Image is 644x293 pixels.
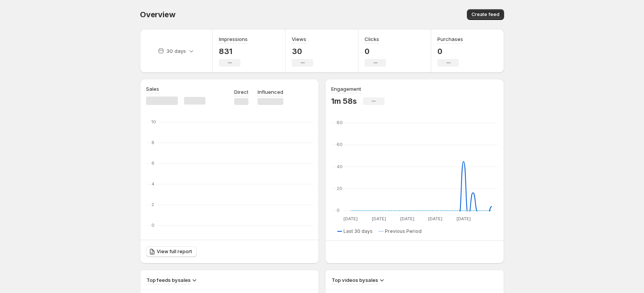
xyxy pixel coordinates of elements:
[343,216,358,221] text: [DATE]
[292,35,306,43] h3: Views
[343,228,373,234] span: Last 30 days
[219,47,248,56] p: 831
[146,246,197,257] a: View full report
[437,35,463,43] h3: Purchases
[157,249,192,255] span: View full report
[146,276,191,284] h3: Top feeds by sales
[151,119,156,124] text: 10
[166,47,186,55] p: 30 days
[140,10,175,19] span: Overview
[337,208,340,213] text: 0
[151,223,154,228] text: 0
[258,88,283,96] p: Influenced
[457,216,471,221] text: [DATE]
[472,11,499,18] span: Create feed
[332,276,378,284] h3: Top videos by sales
[337,142,343,147] text: 60
[151,140,154,145] text: 8
[337,164,343,169] text: 40
[365,47,386,56] p: 0
[146,85,159,93] h3: Sales
[337,186,342,191] text: 20
[151,202,154,207] text: 2
[428,216,442,221] text: [DATE]
[467,9,504,20] button: Create feed
[219,35,248,43] h3: Impressions
[151,160,154,166] text: 6
[400,216,414,221] text: [DATE]
[337,120,343,125] text: 80
[365,35,379,43] h3: Clicks
[331,85,361,93] h3: Engagement
[151,181,154,187] text: 4
[385,228,422,234] span: Previous Period
[372,216,386,221] text: [DATE]
[437,47,463,56] p: 0
[234,88,248,96] p: Direct
[331,97,357,106] p: 1m 58s
[292,47,313,56] p: 30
